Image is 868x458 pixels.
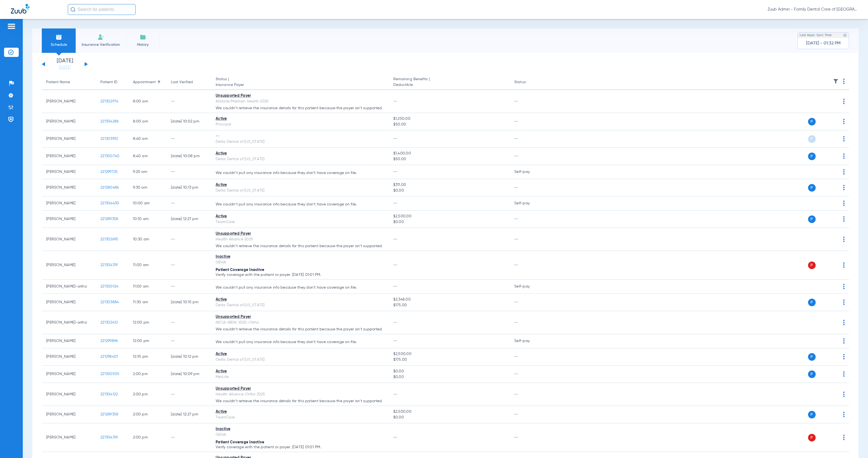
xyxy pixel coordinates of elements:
[100,154,119,158] span: 221300740
[510,113,547,130] td: --
[133,79,156,85] div: Appointment
[393,170,397,174] span: --
[167,406,211,423] td: [DATE] 12:27 PM
[129,179,167,196] td: 9:30 AM
[167,383,211,406] td: --
[167,165,211,179] td: --
[129,406,167,423] td: 2:00 PM
[42,383,96,406] td: [PERSON_NAME]
[393,188,506,193] span: $0.00
[42,148,96,165] td: [PERSON_NAME]
[42,179,96,196] td: [PERSON_NAME]
[129,148,167,165] td: 8:40 AM
[42,366,96,383] td: [PERSON_NAME]
[129,196,167,211] td: 10:00 AM
[42,90,96,113] td: [PERSON_NAME]
[42,348,96,366] td: [PERSON_NAME]
[510,383,547,406] td: --
[510,75,547,90] th: Status
[216,202,385,206] p: We couldn’t pull any insurance info because they don’t have coverage on file.
[129,90,167,113] td: 8:00 AM
[100,300,119,304] span: 221303884
[167,228,211,251] td: --
[216,369,385,374] div: Active
[130,42,156,47] span: History
[46,79,92,85] div: Patient Name
[216,116,385,122] div: Active
[843,320,845,325] img: group-dot-blue.svg
[100,79,117,85] div: Patient ID
[808,434,816,441] span: P
[393,214,506,219] span: $2,500.00
[216,386,385,392] div: Unsupported Payer
[216,231,385,237] div: Unsupported Payer
[393,263,397,267] span: --
[843,237,845,242] img: group-dot-blue.svg
[216,445,385,449] p: Verify coverage with the patient or payer. [DATE] 01:01 PM.
[129,294,167,311] td: 11:30 AM
[46,42,72,47] span: Schedule
[216,171,385,175] p: We couldn’t pull any insurance info because they don’t have coverage on file.
[808,118,816,125] span: P
[42,211,96,228] td: [PERSON_NAME]
[393,436,397,439] span: --
[843,284,845,289] img: group-dot-blue.svg
[216,286,385,289] p: We couldn’t pull any insurance info because they don’t have coverage on file.
[393,122,506,127] span: $50.00
[843,392,845,397] img: group-dot-blue.svg
[808,153,816,160] span: P
[843,99,845,104] img: group-dot-blue.svg
[133,79,162,85] div: Appointment
[56,34,62,40] img: Schedule
[510,130,547,148] td: --
[100,263,118,267] span: 221304319
[510,148,547,165] td: --
[216,351,385,357] div: Active
[393,99,397,103] span: --
[510,228,547,251] td: --
[393,321,397,324] span: --
[216,139,385,145] div: Delta Dental of [US_STATE]
[167,251,211,280] td: --
[216,432,385,438] div: GEHA
[843,169,845,175] img: group-dot-blue.svg
[216,82,385,88] span: Insurance Payer
[843,262,845,268] img: group-dot-blue.svg
[129,311,167,334] td: 12:00 PM
[216,237,385,242] div: Health Alliance 2025
[216,106,385,110] p: We couldn’t retrieve the insurance details for this patient because the payer isn’t supported.
[843,412,845,417] img: group-dot-blue.svg
[42,228,96,251] td: [PERSON_NAME]
[843,371,845,377] img: group-dot-blue.svg
[510,423,547,452] td: --
[98,34,104,40] img: Manual Insurance Verification
[167,211,211,228] td: [DATE] 12:27 PM
[216,374,385,380] div: MetLife
[100,99,118,103] span: 221302974
[100,237,118,241] span: 221302695
[393,351,506,357] span: $2,500.00
[510,334,547,348] td: Self-pay
[42,165,96,179] td: [PERSON_NAME]
[843,354,845,359] img: group-dot-blue.svg
[140,34,146,40] img: History
[843,119,845,124] img: group-dot-blue.svg
[71,7,75,12] img: Search Icon
[100,285,118,288] span: 221300124
[49,58,81,70] li: [DATE]
[11,4,30,14] img: Zuub Logo
[216,122,385,127] div: Principal
[216,320,385,325] div: NECA-IBEW 2025-Ortho
[100,217,118,221] span: 221289358
[100,412,118,416] span: 221289358
[167,196,211,211] td: --
[129,348,167,366] td: 12:10 PM
[393,339,397,343] span: --
[216,440,264,444] span: Patient Coverage Inactive
[100,137,118,141] span: 221303992
[833,79,838,84] img: filter.svg
[100,339,118,343] span: 221299896
[167,311,211,334] td: --
[393,297,506,302] span: $2,348.00
[42,196,96,211] td: [PERSON_NAME]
